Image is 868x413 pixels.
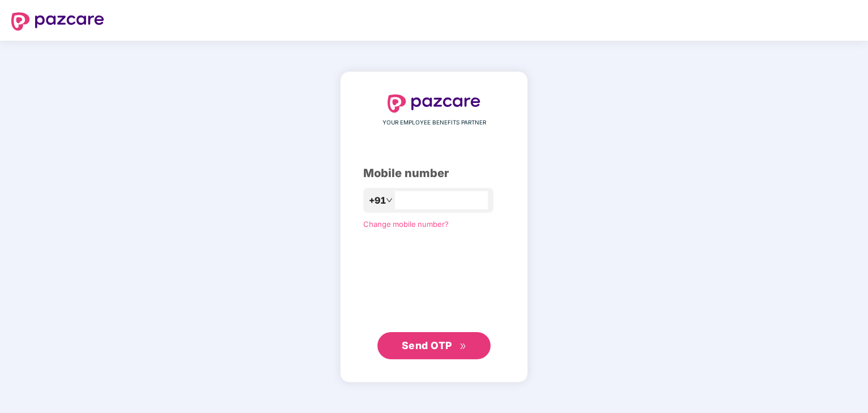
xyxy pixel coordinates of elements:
[369,193,386,208] span: +91
[11,12,104,31] img: logo
[459,343,467,350] span: double-right
[363,220,449,229] a: Change mobile number?
[402,339,452,351] span: Send OTP
[386,197,393,204] span: down
[377,332,491,359] button: Send OTPdouble-right
[388,94,480,113] img: logo
[383,118,486,127] span: YOUR EMPLOYEE BENEFITS PARTNER
[363,165,505,182] div: Mobile number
